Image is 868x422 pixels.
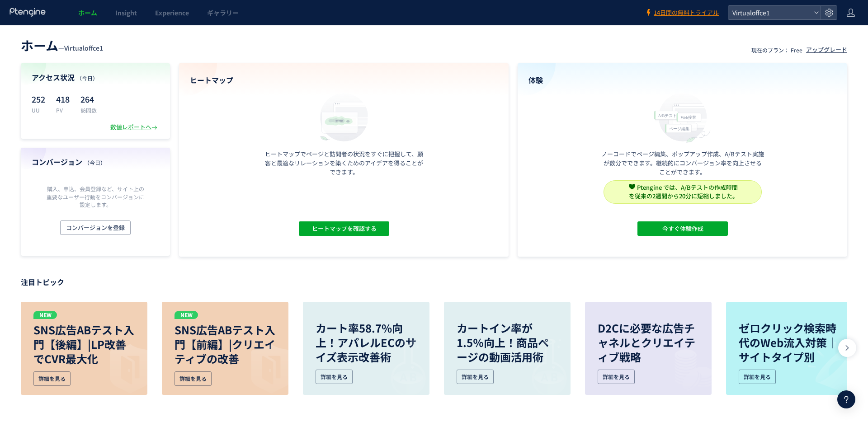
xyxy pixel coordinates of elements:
span: Ptengine では、A/Bテストの作成時間 を従来の2週間から20分に短縮しました。 [629,183,738,200]
p: SNS広告ABテスト入門【前編】|クリエイティブの改善 [175,323,276,366]
p: 購入、申込、会員登録など、サイト上の重要なユーザー行動をコンバージョンに設定します。 [44,185,146,208]
p: 252 [32,92,45,106]
span: （今日） [76,74,98,82]
img: svg+xml,%3c [629,183,635,190]
p: SNS広告ABテスト入門【後編】|LP改善でCVR最大化 [33,323,135,366]
span: Insight [115,8,137,17]
p: 264 [80,92,97,106]
p: 注目トピック [21,275,847,289]
div: 詳細を見る [598,370,635,384]
p: NEW [33,311,57,319]
img: image [373,338,429,395]
span: （今日） [84,159,106,166]
span: コンバージョンを登録 [66,220,125,235]
h4: ヒートマップ [190,75,498,85]
div: アップグレード [806,46,847,54]
p: カートイン率が1.5％向上！商品ページの動画活用術 [457,321,558,364]
p: 訪問数 [80,106,97,114]
p: カート率58.7%向上！アパレルECのサイズ表示改善術 [316,321,417,364]
button: コンバージョンを登録 [60,220,131,235]
a: 14日間の無料トライアル [645,9,719,17]
p: 現在のプラン： Free [751,46,802,54]
span: Experience [155,8,189,17]
div: 詳細を見る [175,371,212,386]
h4: コンバージョン [32,157,159,167]
img: image [514,338,571,395]
img: image [91,338,147,395]
span: Virtualoffce1 [64,43,103,52]
button: 今すぐ体験作成 [637,221,728,236]
p: 418 [56,92,70,106]
span: 今すぐ体験作成 [662,221,703,236]
img: image [232,338,288,395]
img: home_experience_onbo_jp-C5-EgdA0.svg [650,91,716,144]
div: 詳細を見る [316,370,353,384]
button: ヒートマップを確認する [299,221,389,236]
img: image [796,338,853,395]
div: 詳細を見る [33,371,71,386]
p: PV [56,106,70,114]
p: D2Cに必要な広告チャネルとクリエイティブ戦略 [598,321,699,364]
span: 14日間の無料トライアル [654,9,719,17]
p: ヒートマップでページと訪問者の状況をすぐに把握して、顧客と最適なリレーションを築くためのアイデアを得ることができます。 [263,150,425,177]
h4: 体験 [528,75,836,85]
span: Virtualoffce1 [730,6,810,19]
div: — [21,36,103,54]
div: 数値レポートへ [110,123,159,131]
span: ホーム [21,36,58,54]
div: 詳細を見る [739,370,776,384]
p: ノーコードでページ編集、ポップアップ作成、A/Bテスト実施が数分でできます。継続的にコンバージョン率を向上させることができます。 [601,150,764,177]
img: image [655,338,712,395]
div: 詳細を見る [457,370,494,384]
p: ゼロクリック検索時代のWeb流入対策｜サイトタイプ別 [739,321,840,364]
span: ヒートマップを確認する [311,221,376,236]
span: ギャラリー [207,8,239,17]
span: ホーム [78,8,97,17]
p: NEW [175,311,198,319]
h4: アクセス状況 [32,72,159,83]
p: UU [32,106,45,114]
